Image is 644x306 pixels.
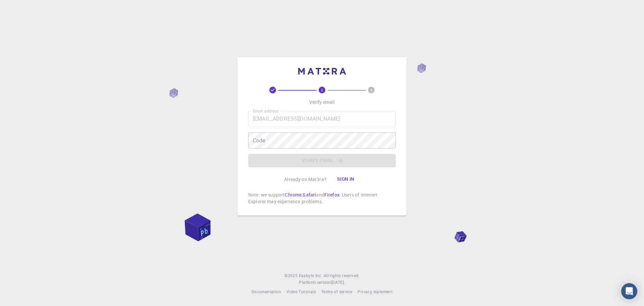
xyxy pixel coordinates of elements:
span: Documentation [252,289,281,294]
a: [DATE]. [331,279,345,286]
p: Already on Mat3ra? [284,176,326,183]
a: Firefox [324,191,339,198]
span: [DATE] . [331,279,345,285]
p: Note: we support , and . Users of Internet Explorer may experience problems. [248,191,396,205]
div: Open Intercom Messenger [621,283,637,299]
text: 2 [321,88,323,92]
a: Chrome [285,191,302,198]
span: Platform version [299,279,331,286]
span: © 2025 [284,272,299,279]
text: 3 [370,88,372,92]
span: All rights reserved. [324,272,360,279]
span: Exabyte Inc. [299,273,322,278]
a: Privacy statement [358,289,392,295]
span: Privacy statement [358,289,392,294]
a: Video Tutorials [286,289,316,295]
button: Sign in [332,173,360,186]
p: Verify email [309,99,335,105]
a: Safari [303,191,316,198]
label: Email address [253,108,278,114]
span: Video Tutorials [286,289,316,294]
a: Exabyte Inc. [299,272,322,279]
a: Terms of service [321,289,352,295]
a: Documentation [252,289,281,295]
span: Terms of service [321,289,352,294]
